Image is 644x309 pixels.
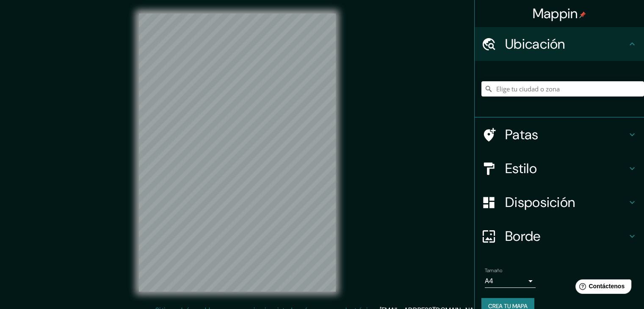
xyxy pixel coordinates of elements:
div: Estilo [475,152,644,185]
div: Ubicación [475,27,644,61]
div: Patas [475,118,644,152]
canvas: Mapa [139,14,336,292]
font: A4 [485,276,493,285]
font: Ubicación [505,35,565,53]
font: Patas [505,126,539,143]
div: Borde [475,219,644,253]
font: Tamaño [485,267,502,274]
font: Borde [505,227,541,245]
div: A4 [485,274,536,288]
img: pin-icon.png [579,11,586,18]
iframe: Lanzador de widgets de ayuda [569,276,635,300]
input: Elige tu ciudad o zona [481,81,644,97]
div: Disposición [475,185,644,219]
font: Estilo [505,160,537,177]
font: Disposición [505,193,575,211]
font: Mappin [533,5,578,22]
